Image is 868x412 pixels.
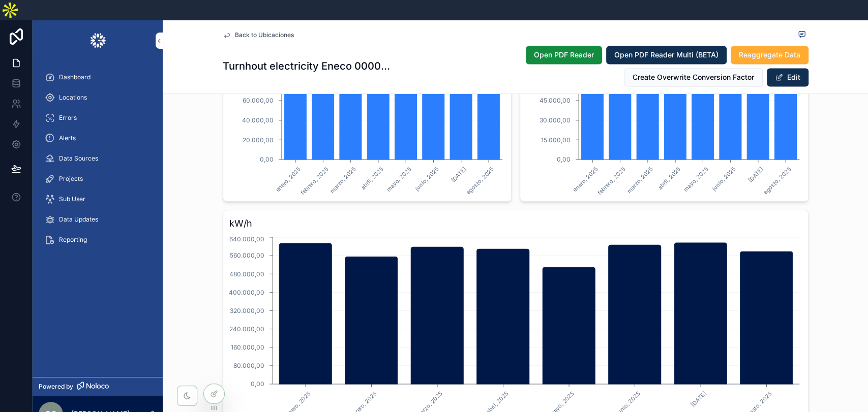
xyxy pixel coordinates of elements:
text: abril, 2025 [656,165,682,191]
span: Errors [59,114,77,122]
tspan: 30.000,00 [539,116,570,124]
div: scrollable content [33,61,163,262]
a: Back to Ubicaciones [223,31,294,39]
a: Data Updates [39,210,157,229]
text: marzo, 2025 [328,165,357,194]
button: Edit [767,68,809,86]
tspan: 20.000,00 [242,136,273,143]
img: App logo [89,33,106,49]
h1: Turnhout electricity Eneco 0000054934 [223,59,393,73]
text: mayo, 2025 [385,165,412,193]
tspan: 0,00 [251,380,264,388]
span: Create Overwrite Conversion Factor [633,72,754,82]
span: Data Sources [59,154,98,163]
text: agosto, 2025 [465,165,495,196]
tspan: 0,00 [556,155,570,163]
a: Dashboard [39,68,157,86]
h3: kW/h [229,216,802,231]
text: junio, 2025 [710,165,737,193]
span: Alerts [59,134,76,142]
tspan: 640.000,00 [229,235,264,243]
a: Projects [39,170,157,188]
span: Locations [59,93,87,102]
tspan: 480.000,00 [229,270,264,277]
a: Reporting [39,231,157,249]
button: Open PDF Reader Multi (BETA) [606,46,727,64]
span: Projects [59,175,83,183]
tspan: 15.000,00 [541,136,570,143]
span: Data Updates [59,215,98,224]
tspan: 80.000,00 [233,362,264,369]
text: abril, 2025 [360,165,385,191]
span: Open PDF Reader [534,50,594,60]
tspan: 240.000,00 [229,325,264,333]
tspan: 320.000,00 [230,307,264,314]
text: [DATE] [746,165,764,183]
text: [DATE] [689,390,707,408]
a: Alerts [39,129,157,147]
tspan: 45.000,00 [539,97,570,104]
button: Create Overwrite Conversion Factor [624,68,763,86]
text: junio, 2025 [413,165,440,193]
tspan: 560.000,00 [230,251,264,259]
a: Sub User [39,190,157,208]
text: enero, 2025 [571,165,599,193]
text: febrero, 2025 [595,165,626,196]
text: agosto, 2025 [762,165,792,196]
span: Powered by [39,383,73,391]
text: marzo, 2025 [625,165,654,194]
tspan: 40.000,00 [242,116,273,124]
tspan: 60.000,00 [242,97,273,104]
span: Open PDF Reader Multi (BETA) [614,50,719,60]
tspan: 400.000,00 [229,289,264,296]
button: Open PDF Reader [526,46,602,64]
a: Errors [39,109,157,127]
span: Reaggregate Data [739,50,800,60]
span: Back to Ubicaciones [235,31,294,39]
span: Reporting [59,236,87,244]
button: Reaggregate Data [731,46,809,64]
text: [DATE] [449,165,467,183]
span: Sub User [59,195,85,203]
tspan: 0,00 [259,155,273,163]
text: febrero, 2025 [298,165,330,196]
span: Dashboard [59,73,91,81]
a: Data Sources [39,149,157,168]
text: enero, 2025 [274,165,302,193]
a: Powered by [33,377,163,396]
a: Locations [39,88,157,107]
text: mayo, 2025 [682,165,709,193]
tspan: 160.000,00 [231,343,264,351]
